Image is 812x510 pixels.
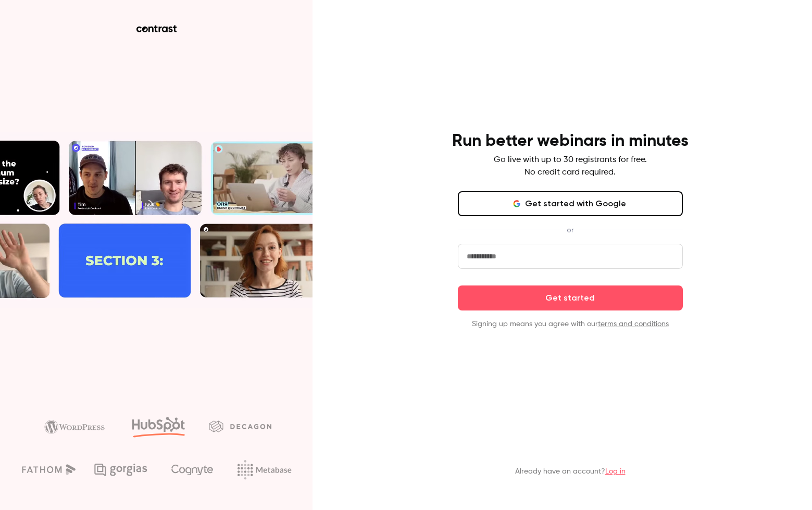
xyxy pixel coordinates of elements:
[458,319,683,329] p: Signing up means you agree with our
[209,420,271,432] img: decagon
[605,468,626,475] a: Log in
[561,225,579,235] span: or
[452,131,689,152] h4: Run better webinars in minutes
[598,320,669,328] a: terms and conditions
[494,154,647,179] p: Go live with up to 30 registrants for free. No credit card required.
[515,466,626,477] p: Already have an account?
[458,285,683,310] button: Get started
[458,191,683,216] button: Get started with Google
